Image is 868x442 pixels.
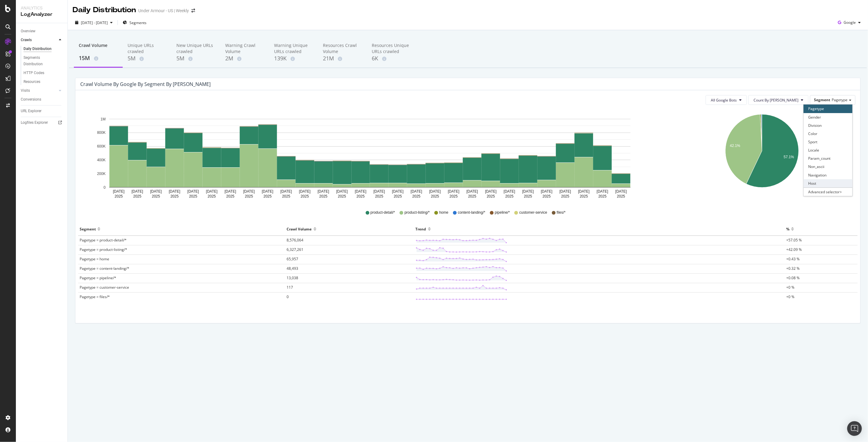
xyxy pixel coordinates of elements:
div: 139K [274,55,313,62]
text: [DATE] [262,189,273,194]
div: Overview [21,28,35,34]
div: New Unique URLs crawled [176,42,215,55]
text: 2025 [189,194,197,198]
svg: A chart. [669,110,856,201]
button: Google [835,18,863,27]
text: 2025 [171,194,179,198]
span: +0.43 % [786,256,800,262]
div: 6K [372,55,411,62]
button: Segments [120,18,149,27]
div: Gender [804,113,852,121]
text: 2025 [394,194,402,198]
text: [DATE] [150,189,162,194]
span: +0.08 % [786,275,800,280]
div: Crawl Volume by google by Segment by [PERSON_NAME] [80,81,211,87]
text: [DATE] [615,189,627,194]
span: +57.05 % [786,237,802,243]
text: [DATE] [374,189,385,194]
div: Crawls [21,37,32,43]
text: [DATE] [448,189,459,194]
div: Param_count [804,154,852,162]
span: 13,038 [287,275,298,280]
div: 5M [128,55,167,62]
span: 8,576,064 [287,237,303,243]
text: 1M [100,117,106,121]
span: Pagetype = pipeline/* [80,275,116,280]
span: Segment [814,97,830,102]
div: HTTP Codes [24,70,44,76]
text: [DATE] [355,189,367,194]
text: 2025 [561,194,570,198]
text: [DATE] [578,189,590,194]
span: [DATE] - [DATE] [81,20,108,25]
a: Crawls [21,37,57,43]
text: [DATE] [504,189,515,194]
text: [DATE] [169,189,180,194]
text: 42.1% [730,144,740,148]
span: Pagetype = product-listing/* [80,247,127,252]
a: Visits [21,87,57,94]
a: Overview [21,28,63,34]
text: [DATE] [132,189,143,194]
button: All Google Bots [706,95,747,105]
span: Count By Day [754,98,798,103]
text: 2025 [468,194,476,198]
span: Pagetype = product-detail/* [80,237,127,243]
a: Resources [24,79,63,85]
text: 2025 [226,194,234,198]
button: [DATE] - [DATE] [73,18,115,27]
a: HTTP Codes [24,70,63,76]
span: Google [844,20,856,25]
div: Advanced selector > [804,187,852,196]
span: All Google Bots [711,98,737,103]
a: Segments Distribution [24,55,63,67]
div: Resources Crawl Volume [323,42,362,55]
span: product-listing/* [404,210,430,215]
text: 2025 [580,194,588,198]
div: Segments Distribution [24,55,57,67]
div: Resources [24,79,40,85]
text: 400K [97,158,106,162]
text: [DATE] [187,189,199,194]
span: Pagetype = customer-service [80,285,129,290]
text: [DATE] [206,189,218,194]
div: URL Explorer [21,108,42,114]
div: Division [804,121,852,130]
text: [DATE] [225,189,236,194]
span: +0 % [786,285,794,290]
text: 2025 [524,194,532,198]
text: 2025 [487,194,495,198]
span: Pagetype = home [80,256,109,262]
span: 65,957 [287,256,298,262]
span: 117 [287,285,293,290]
div: Pagetype [804,105,852,113]
div: LogAnalyzer [21,11,63,18]
text: [DATE] [243,189,255,194]
text: 2025 [617,194,625,198]
span: 6,327,261 [287,247,303,252]
text: [DATE] [466,189,478,194]
button: Count By [PERSON_NAME] [748,95,808,105]
text: 2025 [319,194,327,198]
span: product-detail/* [371,210,395,215]
text: 2025 [152,194,160,198]
text: 2025 [301,194,309,198]
div: Color [804,130,852,138]
text: 2025 [208,194,216,198]
text: [DATE] [299,189,311,194]
text: 2025 [263,194,272,198]
text: 2025 [245,194,253,198]
text: [DATE] [541,189,552,194]
span: content-landing/* [458,210,485,215]
span: Pagetype [832,97,848,102]
text: [DATE] [485,189,497,194]
span: +0 % [786,294,794,299]
text: [DATE] [280,189,292,194]
text: 2025 [599,194,607,198]
text: 2025 [356,194,365,198]
div: Warning Unique URLs crawled [274,42,313,55]
text: [DATE] [597,189,608,194]
div: Non_ascii [804,162,852,171]
div: 21M [323,55,362,62]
